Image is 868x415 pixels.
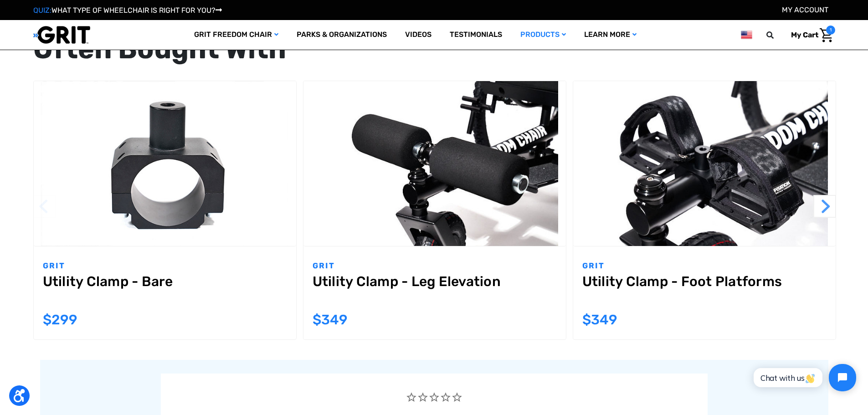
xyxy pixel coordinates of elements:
input: Search [770,26,784,45]
a: Utility Clamp - Leg Elevation,$349.00 [313,273,557,306]
img: Utility Clamp - Leg Elevation [303,81,566,246]
span: $299 [43,312,77,328]
a: GRIT Freedom Chair [185,20,288,50]
a: Account [782,5,828,14]
a: Products [511,20,575,50]
span: $349 [313,312,348,328]
a: Utility Clamp - Bare,$299.00 [34,81,296,246]
span: $349 [582,312,617,328]
a: Utility Clamp - Foot Platforms,$349.00 [582,273,827,306]
span: My Cart [791,31,818,39]
img: Utility Clamp - Bare [34,81,296,246]
a: Parks & Organizations [288,20,396,50]
a: Testimonials [441,20,511,50]
button: Go to slide 2 of 2 [33,195,56,218]
img: Cart [820,28,833,42]
p: GRIT [43,260,287,272]
a: Videos [396,20,441,50]
img: Utility Clamp - Foot Platforms [573,81,836,246]
p: GRIT [582,260,827,272]
a: Cart with 1 items [784,26,835,45]
button: Go to slide 2 of 2 [813,195,836,218]
span: 1 [826,26,835,35]
a: Utility Clamp - Bare,$299.00 [43,273,287,306]
iframe: Tidio Chat [744,356,864,399]
p: GRIT [313,260,557,272]
img: us.png [741,29,752,41]
a: Utility Clamp - Foot Platforms,$349.00 [573,81,836,246]
a: Utility Clamp - Leg Elevation,$349.00 [303,81,566,246]
span: QUIZ: [33,6,51,15]
a: QUIZ:WHAT TYPE OF WHEELCHAIR IS RIGHT FOR YOU? [33,6,222,15]
a: Learn More [575,20,646,50]
img: GRIT All-Terrain Wheelchair and Mobility Equipment [33,26,90,44]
